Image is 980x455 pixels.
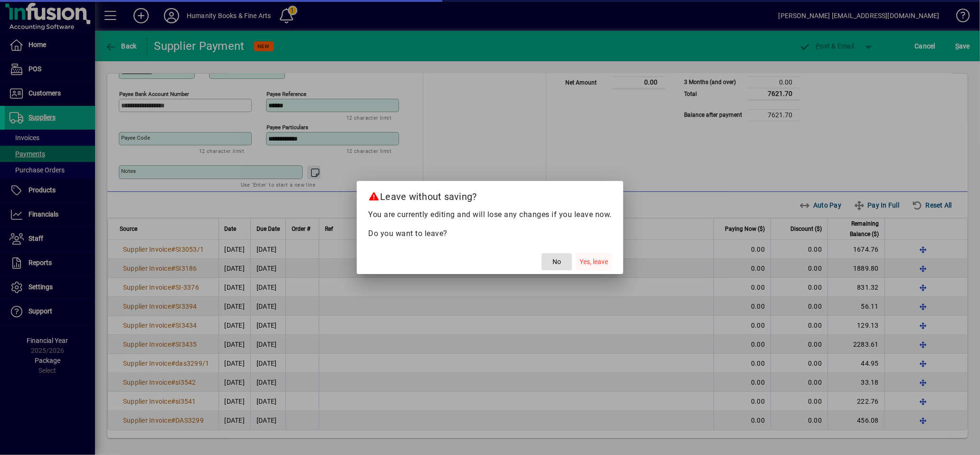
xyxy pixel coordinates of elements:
[357,181,623,209] h2: Leave without saving?
[368,209,612,220] p: You are currently editing and will lose any changes if you leave now.
[368,228,612,239] p: Do you want to leave?
[580,257,608,267] span: Yes, leave
[542,253,572,270] button: No
[552,257,561,267] span: No
[576,253,612,270] button: Yes, leave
